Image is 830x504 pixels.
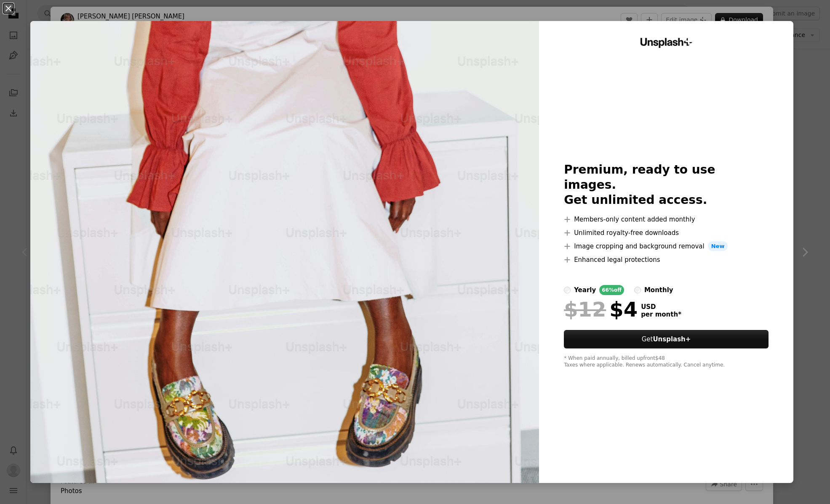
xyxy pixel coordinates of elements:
[644,285,673,295] div: monthly
[564,355,769,369] div: * When paid annually, billed upfront $48 Taxes where applicable. Renews automatically. Cancel any...
[564,241,769,251] li: Image cropping and background removal
[564,255,769,265] li: Enhanced legal protections
[564,228,769,238] li: Unlimited royalty-free downloads
[564,330,769,348] a: GetUnsplash+
[564,162,769,208] h2: Premium, ready to use images. Get unlimited access.
[564,298,638,320] div: $4
[599,285,624,295] div: 66% off
[574,285,596,295] div: yearly
[564,298,606,320] span: $12
[564,287,571,293] input: yearly66%off
[634,287,641,293] input: monthly
[641,303,681,311] span: USD
[653,335,691,343] strong: Unsplash+
[641,311,681,318] span: per month *
[708,241,728,251] span: New
[564,214,769,224] li: Members-only content added monthly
